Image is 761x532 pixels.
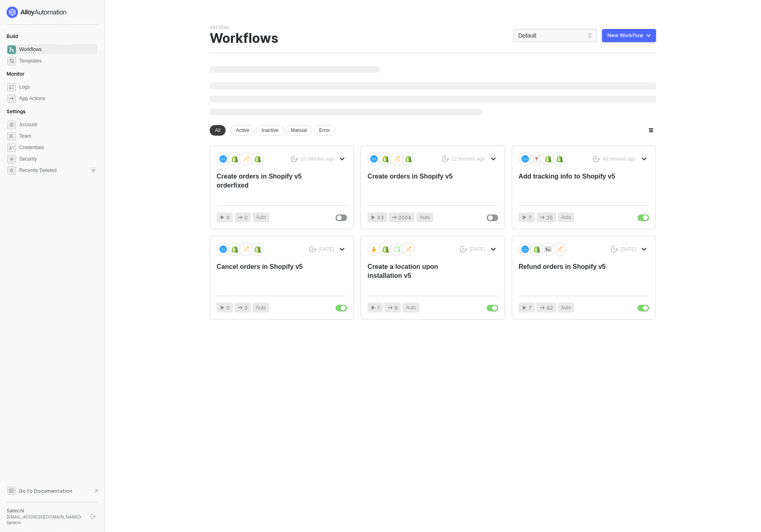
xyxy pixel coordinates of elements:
img: icon [254,155,261,163]
div: [DATE] [620,246,636,253]
img: icon [382,155,389,163]
span: 42 [546,304,553,312]
a: logo [7,7,98,18]
img: icon [405,246,412,253]
span: icon-success-page [309,246,317,253]
div: Workflows [210,31,278,46]
span: logout [91,514,96,519]
span: marketplace [7,57,16,65]
span: icon-app-actions [540,305,545,310]
img: icon [370,246,378,253]
img: icon [544,246,552,253]
img: icon [556,246,563,253]
span: Logs [19,82,96,92]
span: 7 [528,304,532,312]
span: Security [19,154,96,164]
span: icon-success-page [611,246,618,253]
span: Team [19,131,96,141]
span: Go to Documentation [19,487,72,494]
div: Create a location upon installation v5 [367,262,472,289]
div: Manual [285,125,312,136]
span: icon-app-actions [392,215,397,220]
span: Account [19,120,96,130]
span: settings [7,121,16,129]
span: Templates [19,56,96,66]
span: 9 [394,304,398,312]
button: New Workflow [602,29,656,42]
div: Cancel orders in Shopify v5 [217,262,321,289]
span: Auto [420,214,430,221]
span: security [7,155,16,163]
span: 0 [226,304,230,312]
span: dashboard [7,45,16,54]
span: Credentials [19,143,96,152]
span: 0 [226,214,230,221]
span: icon-arrow-down [340,156,345,161]
img: icon [533,246,540,253]
span: document-arrow [92,487,100,495]
span: Auto [561,304,571,312]
span: 0 [244,304,248,312]
span: icon-success-page [442,156,450,163]
span: Settings [7,108,25,114]
img: icon [219,155,227,163]
span: 1 [377,304,380,312]
a: Knowledge Base [7,486,98,496]
span: icon-app-actions [540,215,545,220]
div: Create orders in Shopify v5 [367,172,472,199]
div: Satechi [7,507,83,514]
span: 7 [528,214,532,221]
span: icon-arrow-down [340,247,345,252]
img: icon [522,246,529,253]
span: settings [7,166,16,175]
div: All [210,125,226,136]
img: icon [533,155,540,163]
span: Recently Deleted [19,167,56,174]
img: icon [382,246,389,253]
img: icon [405,155,412,163]
span: icon-app-actions [238,305,243,310]
img: icon [242,155,250,163]
div: [DATE] [319,246,334,253]
span: icon-app-actions [7,94,16,103]
span: icon-logs [7,83,16,92]
span: icon-success-page [593,156,600,163]
span: credentials [7,143,16,152]
div: Satechi [210,25,228,31]
div: New Workflow [607,32,643,39]
span: documentation [7,487,16,495]
div: Inactive [256,125,284,136]
span: Build [7,33,18,39]
span: team [7,132,16,141]
div: 0 [91,167,96,174]
div: Error [314,125,336,136]
div: Add tracking info to Shopify v5 [519,172,623,199]
span: Auto [256,214,266,221]
div: 10 minutes ago [300,156,334,163]
span: icon-arrow-down [642,156,647,161]
span: 93 [377,214,384,221]
img: icon [556,155,563,163]
img: icon [231,246,238,253]
span: icon-app-actions [238,215,243,220]
span: icon-arrow-down [491,156,496,161]
span: Auto [561,214,571,221]
span: Default [518,29,592,42]
img: icon [393,155,401,163]
div: 12 minutes ago [452,156,485,163]
div: 40 minutes ago [602,156,636,163]
img: logo [7,7,67,18]
img: icon [219,246,227,253]
span: 0 [244,214,248,221]
span: icon-app-actions [388,305,393,310]
span: icon-success-page [291,156,298,163]
span: Auto [256,304,266,312]
img: icon [393,246,401,253]
div: Create orders in Shopify v5 orderfixed [217,172,321,199]
span: icon-arrow-down [642,247,647,252]
img: icon [242,246,250,253]
img: icon [522,155,529,163]
div: [DATE] [470,246,485,253]
span: Workflows [19,45,96,54]
img: icon [370,155,378,163]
